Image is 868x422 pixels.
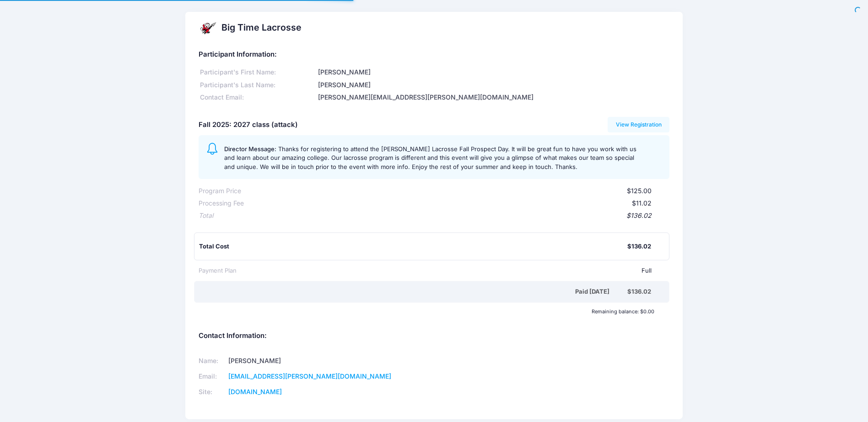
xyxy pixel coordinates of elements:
h5: Contact Information: [199,332,669,340]
div: Full [237,266,652,275]
td: Site: [199,385,226,400]
div: [PERSON_NAME][EMAIL_ADDRESS][PERSON_NAME][DOMAIN_NAME] [316,93,669,102]
div: $136.02 [213,211,652,221]
div: Participant's First Name: [199,68,316,77]
div: Participant's Last Name: [199,80,316,90]
h5: Participant Information: [199,51,669,59]
div: $11.02 [244,199,652,208]
td: [PERSON_NAME] [226,353,422,369]
td: Name: [199,353,226,369]
span: Thanks for registering to attend the [PERSON_NAME] Lacrosse Fall Prospect Day. It will be great f... [224,145,636,170]
span: $125.00 [627,187,652,195]
a: View Registration [608,117,669,132]
a: [DOMAIN_NAME] [228,388,282,396]
td: Email: [199,369,226,385]
div: Total Cost [199,242,627,251]
div: Program Price [199,186,241,196]
div: $136.02 [627,242,651,251]
div: Contact Email: [199,93,316,102]
span: Director Message: [224,145,276,153]
div: Payment Plan [199,266,237,275]
div: [PERSON_NAME] [316,68,669,77]
h2: Big Time Lacrosse [221,22,302,33]
div: Remaining balance: $0.00 [194,309,659,314]
div: Total [199,211,213,221]
div: $136.02 [627,287,651,296]
div: Paid [DATE] [200,287,627,296]
div: [PERSON_NAME] [316,80,669,90]
a: [EMAIL_ADDRESS][PERSON_NAME][DOMAIN_NAME] [228,372,391,380]
div: Processing Fee [199,199,244,208]
h5: Fall 2025: 2027 class (attack) [199,121,298,129]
